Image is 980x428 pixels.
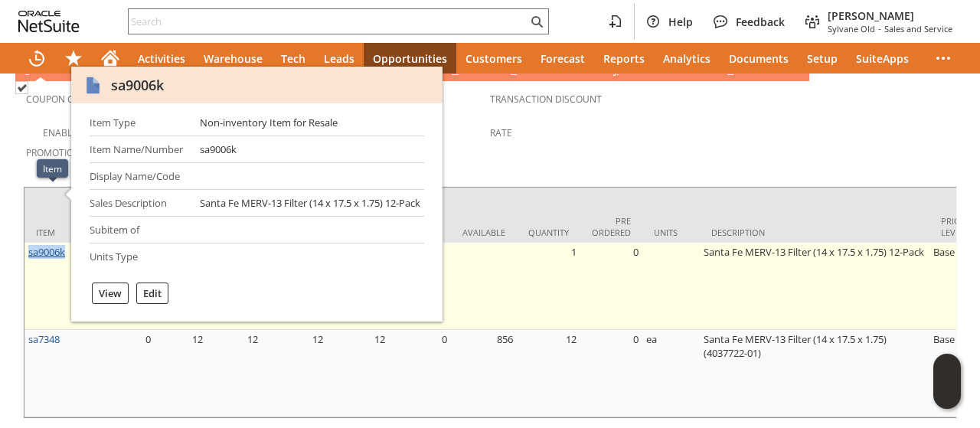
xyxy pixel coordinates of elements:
td: 12 [517,330,580,417]
iframe: Click here to launch Oracle Guided Learning Help Panel [933,354,961,409]
span: y [613,62,619,77]
a: Enable Item Line Shipping [43,126,166,139]
div: Description [711,227,918,238]
a: Rate [490,126,512,139]
svg: Search [528,12,546,31]
span: Warehouse [204,51,263,66]
span: Activities [138,51,185,66]
div: Item Type [90,116,188,129]
a: Forecast [531,43,594,74]
div: Item [36,227,70,238]
div: Pre Ordered [592,215,631,238]
a: Setup [798,43,847,74]
div: More menus [925,43,962,74]
td: ea [642,330,700,417]
div: sa9006k [200,142,237,156]
a: Coupon Code [26,93,93,106]
a: Related Records [500,62,591,79]
td: 0 [82,330,155,417]
span: SuiteApps [856,51,909,66]
input: Search [129,12,528,31]
div: Units Type [90,250,188,263]
td: 0 [389,330,451,417]
td: 1 [517,243,580,330]
span: e [511,62,517,77]
a: Opportunities [364,43,456,74]
div: Quantity [528,227,569,238]
div: Item Name/Number [90,142,188,156]
a: Promotion [26,146,80,159]
a: Recent Records [18,43,55,74]
div: View [92,283,129,304]
a: Documents [720,43,798,74]
span: P [727,62,733,77]
div: Edit [136,283,168,304]
a: Items [21,62,60,79]
td: 12 [155,330,207,417]
a: System Information [603,62,711,79]
svg: Shortcuts [64,49,83,67]
div: Display Name/Code [90,169,188,183]
div: Available [462,227,505,238]
a: Warehouse [194,43,272,74]
svg: Recent Records [28,49,46,67]
span: Opportunities [373,51,447,66]
div: Price Level [941,215,975,238]
a: sa9006k [28,245,65,259]
img: Checked [15,81,28,94]
span: Forecast [541,51,585,66]
div: Non-inventory Item for Resale [200,116,338,129]
a: Custom [441,62,488,79]
svg: logo [18,11,80,32]
a: Activities [129,43,194,74]
span: Oracle Guided Learning Widget. To move around, please hold and drag [933,382,961,410]
label: Edit [143,286,162,300]
td: 12 [262,330,327,417]
div: Santa Fe MERV-13 Filter (14 x 17.5 x 1.75) 12-Pack [200,196,420,210]
a: Pick Run Picks [724,62,803,79]
td: Santa Fe MERV-13 Filter (14 x 17.5 x 1.75) 12-Pack [700,243,929,330]
span: Leads [324,51,354,66]
span: Sylvane Old [828,23,875,34]
span: I [25,62,29,77]
a: SuiteApps [847,43,918,74]
span: - [878,23,881,34]
a: sa7348 [28,332,60,346]
span: Customers [465,51,522,66]
span: Feedback [736,15,785,29]
span: Analytics [663,51,710,66]
span: Tech [281,51,305,66]
span: Reports [603,51,645,66]
div: Item [43,162,62,175]
td: 0 [580,243,642,330]
span: Sales and Service [884,23,952,34]
span: Help [668,15,693,29]
a: Transaction Discount [490,93,602,106]
span: Setup [807,51,838,66]
td: 12 [327,330,389,417]
a: Leads [315,43,364,74]
span: Documents [729,51,789,66]
svg: Home [101,49,119,67]
td: 12 [207,330,262,417]
a: Tech [272,43,315,74]
div: Subitem of [90,223,188,237]
a: Analytics [654,43,720,74]
div: sa9006k [111,76,164,94]
span: u [452,62,459,77]
td: Santa Fe MERV-13 Filter (14 x 17.5 x 1.75) (4037722-01) [700,330,929,417]
a: Home [92,43,129,74]
a: Customers [456,43,531,74]
td: 0 [580,330,642,417]
div: Units [654,227,688,238]
div: Shortcuts [55,43,92,74]
label: View [99,286,122,300]
div: Sales Description [90,196,188,210]
span: [PERSON_NAME] [828,8,952,23]
a: Reports [594,43,654,74]
td: 856 [451,330,517,417]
